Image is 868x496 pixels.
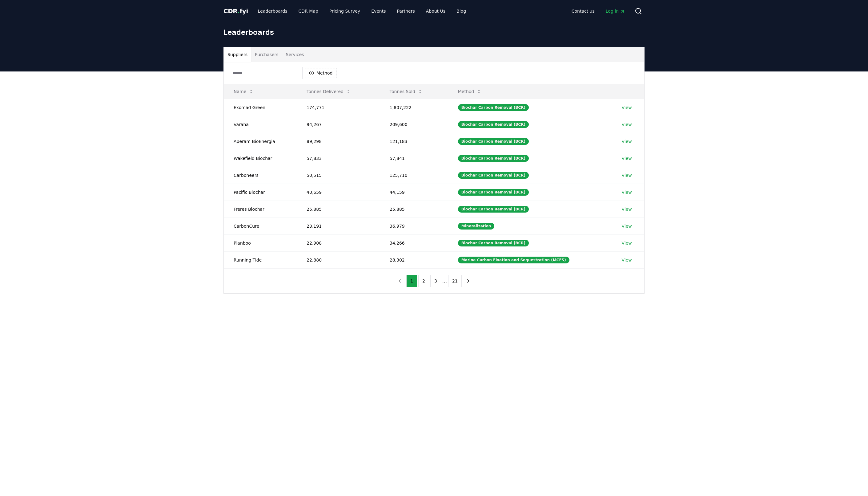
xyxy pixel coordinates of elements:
button: Method [453,85,487,98]
td: Pacific Biochar [224,184,297,201]
td: CarbonCure [224,218,297,234]
button: Tonnes Delivered [302,85,356,98]
td: Exomad Green [224,99,297,116]
a: View [622,257,632,263]
div: Biochar Carbon Removal (BCR) [458,138,529,145]
span: . [238,7,240,15]
td: 44,159 [380,184,448,201]
td: 57,833 [297,150,380,167]
td: 1,807,222 [380,99,448,116]
a: View [622,138,632,144]
button: 3 [430,275,441,287]
td: 89,298 [297,133,380,150]
a: CDR.fyi [223,7,248,15]
td: Varaha [224,116,297,133]
div: Biochar Carbon Removal (BCR) [458,189,529,196]
span: Log in [606,8,625,14]
td: 25,885 [380,201,448,218]
button: next page [463,275,473,287]
div: Biochar Carbon Removal (BCR) [458,172,529,179]
a: About Us [421,6,450,17]
a: Leaderboards [253,6,292,17]
td: 36,979 [380,218,448,234]
a: View [622,223,632,229]
span: CDR fyi [223,7,248,15]
td: 57,841 [380,150,448,167]
td: Aperam BioEnergia [224,133,297,150]
td: 25,885 [297,201,380,218]
a: Pricing Survey [324,6,365,17]
a: Partners [392,6,420,17]
h1: Leaderboards [223,27,645,37]
td: 22,880 [297,251,380,268]
a: CDR Map [294,6,323,17]
td: 23,191 [297,218,380,234]
div: Biochar Carbon Removal (BCR) [458,206,529,213]
button: Tonnes Sold [385,85,428,98]
button: Name [229,85,259,98]
li: ... [442,277,447,285]
td: 121,183 [380,133,448,150]
div: Mineralization [458,223,495,230]
a: View [622,121,632,128]
button: 2 [418,275,429,287]
button: Purchasers [251,47,282,62]
a: View [622,189,632,195]
button: 21 [448,275,462,287]
td: Freres Biochar [224,201,297,218]
button: Services [282,47,308,62]
div: Biochar Carbon Removal (BCR) [458,121,529,128]
a: View [622,172,632,178]
td: 174,771 [297,99,380,116]
a: View [622,240,632,246]
td: Carboneers [224,167,297,184]
a: View [622,155,632,161]
a: View [622,206,632,212]
td: Planboo [224,234,297,251]
td: 94,267 [297,116,380,133]
a: Log in [601,6,630,17]
td: Running Tide [224,251,297,268]
nav: Main [567,6,630,17]
a: Blog [452,6,471,17]
a: Contact us [567,6,600,17]
a: Events [366,6,391,17]
nav: Main [253,6,471,17]
div: Biochar Carbon Removal (BCR) [458,104,529,111]
td: 28,302 [380,251,448,268]
button: 1 [406,275,417,287]
div: Biochar Carbon Removal (BCR) [458,155,529,162]
td: Wakefield Biochar [224,150,297,167]
td: 40,659 [297,184,380,201]
button: Method [305,68,337,78]
td: 209,600 [380,116,448,133]
a: View [622,104,632,111]
td: 125,710 [380,167,448,184]
td: 22,908 [297,234,380,251]
td: 34,266 [380,234,448,251]
div: Marine Carbon Fixation and Sequestration (MCFS) [458,257,569,263]
div: Biochar Carbon Removal (BCR) [458,240,529,246]
td: 50,515 [297,167,380,184]
button: Suppliers [224,47,251,62]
